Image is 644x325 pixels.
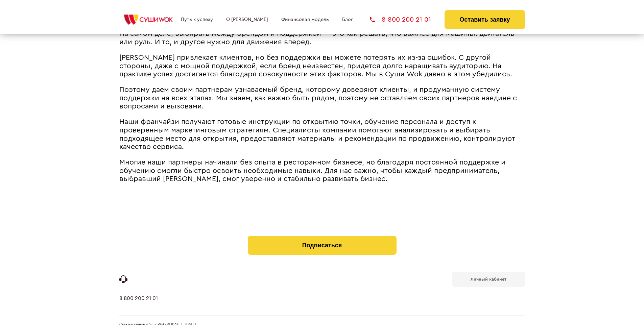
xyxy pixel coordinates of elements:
a: Путь к успеху [181,17,213,22]
b: Личный кабинет [471,277,506,281]
span: На самом деле, выбирать между брендом и поддержкой — это как решать, что важнее для машины: двига... [119,30,515,46]
a: Блог [342,17,353,22]
a: Личный кабинет [452,272,525,287]
a: О [PERSON_NAME] [226,17,268,22]
span: Многие наши партнеры начинали без опыта в ресторанном бизнесе, но благодаря постоянной поддержке ... [119,159,505,182]
a: Финансовая модель [281,17,329,22]
span: Поэтому даем своим партнерам узнаваемый бренд, которому доверяют клиенты, и продуманную систему п... [119,86,517,110]
span: [PERSON_NAME] привлекает клиентов, но без поддержки вы можете потерять их из-за ошибок. С другой ... [119,54,512,78]
a: 8 800 200 21 01 [119,295,158,316]
button: Оставить заявку [445,10,525,29]
button: Подписаться [248,236,397,255]
a: 8 800 200 21 01 [370,16,431,23]
span: 8 800 200 21 01 [382,16,431,23]
span: Наши франчайзи получают готовые инструкции по открытию точки, обучение персонала и доступ к прове... [119,118,515,150]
